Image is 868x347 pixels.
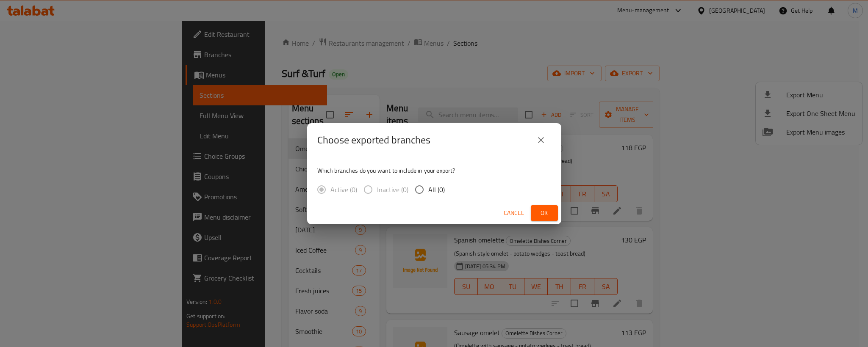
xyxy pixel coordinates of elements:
button: Cancel [500,205,527,221]
span: Active (0) [330,185,357,195]
button: close [531,130,551,150]
h2: Choose exported branches [317,133,430,147]
span: All (0) [428,185,445,195]
button: Ok [531,205,558,221]
span: Inactive (0) [377,185,408,195]
span: Cancel [504,208,524,218]
p: Which branches do you want to include in your export? [317,166,551,175]
span: Ok [538,208,551,218]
